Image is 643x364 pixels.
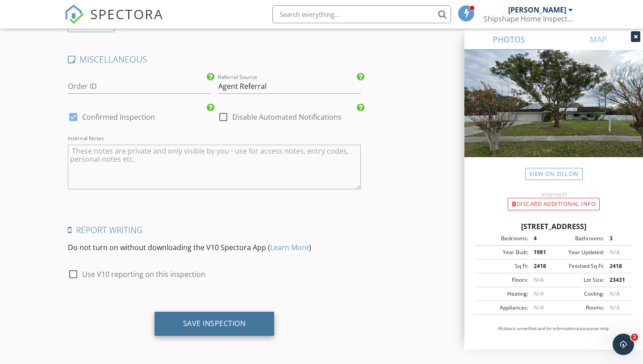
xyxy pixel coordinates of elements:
[82,113,155,121] label: Confirmed Inspection
[534,276,544,284] span: N/A
[64,4,84,24] img: The Best Home Inspection Software - Spectora
[528,262,554,270] div: 2418
[68,54,361,65] h4: MISCELLANEOUS
[554,29,643,50] a: MAP
[68,224,361,236] h4: Report Writing
[183,319,246,328] div: Save Inspection
[604,262,630,270] div: 2418
[610,290,620,297] span: N/A
[554,304,604,312] div: Rooms:
[464,50,643,179] img: streetview
[528,234,554,243] div: 4
[272,5,451,23] input: Search everything...
[464,191,643,198] div: Incorrect?
[478,290,528,298] div: Heating:
[508,198,600,210] div: Discard Additional info
[484,14,573,23] div: Shipshape Home Inspections llc
[604,234,630,243] div: 3
[68,242,361,253] p: Do not turn on without downloading the V10 Spectora App ( )
[613,334,634,355] iframe: Intercom live chat
[610,304,620,311] span: N/A
[464,29,554,50] a: PHOTOS
[528,248,554,256] div: 1981
[631,334,638,341] span: 2
[604,276,630,284] div: 23431
[478,262,528,270] div: Sq Ft:
[68,145,361,189] textarea: Internal Notes
[554,276,604,284] div: Lot Size:
[508,5,566,14] div: [PERSON_NAME]
[64,12,163,31] a: SPECTORA
[554,248,604,256] div: Year Updated:
[232,113,342,121] label: Disable Automated Notifications
[478,304,528,312] div: Appliances:
[534,304,544,311] span: N/A
[478,276,528,284] div: Floors:
[82,270,205,279] label: Use V10 reporting on this inspection
[270,243,309,252] a: Learn More
[554,290,604,298] div: Cooling:
[90,4,163,23] span: SPECTORA
[525,168,583,180] a: View on Zillow
[478,248,528,256] div: Year Built:
[475,221,632,232] div: [STREET_ADDRESS]
[554,234,604,243] div: Bathrooms:
[554,262,604,270] div: Finished Sq Ft:
[475,326,632,332] p: All data is unverified and for informational purposes only.
[478,234,528,243] div: Bedrooms:
[534,290,544,297] span: N/A
[610,248,620,256] span: N/A
[218,79,361,94] input: Referral Source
